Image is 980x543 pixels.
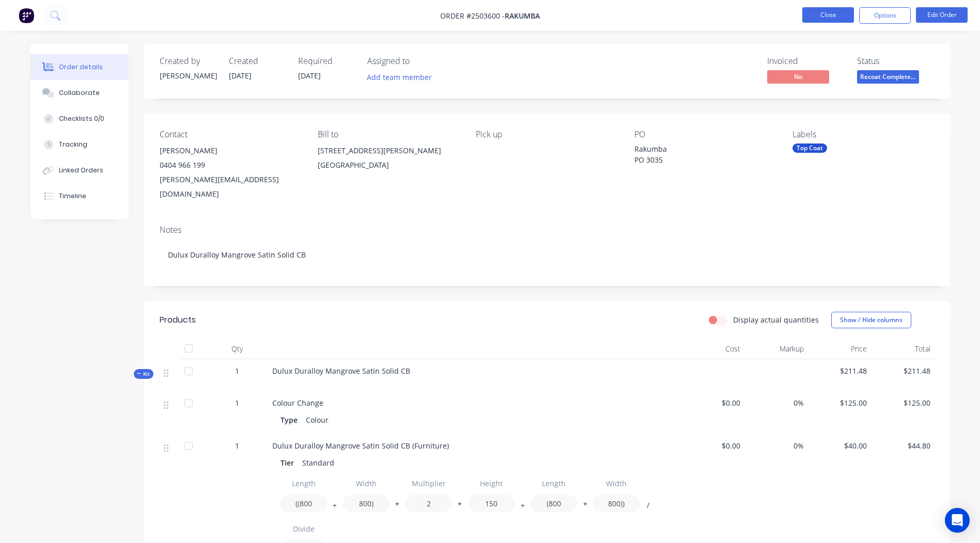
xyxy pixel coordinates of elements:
[812,397,867,408] span: $125.00
[229,56,286,66] div: Created
[916,7,968,23] button: Edit Order
[593,474,640,492] input: Label
[808,339,872,359] div: Price
[235,397,239,408] span: 1
[206,339,268,359] div: Qty
[30,106,129,132] button: Checklists 0/0
[518,503,528,511] button: +
[812,440,867,451] span: $40.00
[593,494,640,513] input: Value
[19,8,34,23] img: Factory
[59,88,100,98] div: Collaborate
[160,56,216,66] div: Created by
[531,474,577,492] input: Label
[749,440,804,451] span: 0%
[468,494,515,513] input: Value
[792,130,934,139] div: Labels
[767,56,845,66] div: Invoiced
[686,397,741,408] span: $0.00
[749,397,804,408] span: 0%
[281,520,327,538] input: Label
[30,54,129,80] button: Order details
[235,365,239,376] span: 1
[831,312,911,328] button: Show / Hide columns
[505,11,540,21] span: Rakumba
[406,474,452,492] input: Label
[857,70,919,83] span: Recoat Complete...
[859,7,911,24] button: Options
[476,130,617,139] div: Pick up
[30,183,129,209] button: Timeline
[272,441,449,451] span: Dulux Duralloy Mangrove Satin Solid CB (Furniture)
[160,225,935,235] div: Notes
[318,143,459,158] div: [STREET_ADDRESS][PERSON_NAME]
[875,397,930,408] span: $125.00
[406,494,452,513] input: Value
[281,494,327,513] input: Value
[160,239,935,270] div: Dulux Duralloy Mangrove Satin Solid CB
[767,70,829,83] span: No
[30,132,129,157] button: Tracking
[871,339,935,359] div: Total
[318,130,459,139] div: Bill to
[681,339,745,359] div: Cost
[160,143,301,158] div: [PERSON_NAME]
[857,56,935,66] div: Status
[134,369,153,379] div: Kit
[30,157,129,183] button: Linked Orders
[361,70,437,84] button: Add team member
[160,143,301,201] div: [PERSON_NAME]0404 966 199[PERSON_NAME][EMAIL_ADDRESS][DOMAIN_NAME]
[59,166,103,175] div: Linked Orders
[945,508,970,533] div: Open Intercom Messenger
[229,71,252,81] span: [DATE]
[298,455,338,470] div: Standard
[343,474,390,492] input: Label
[160,130,301,139] div: Contact
[367,56,471,66] div: Assigned to
[812,365,867,376] span: $211.48
[531,494,577,513] input: Value
[281,455,298,470] div: Tier
[160,172,301,201] div: [PERSON_NAME][EMAIL_ADDRESS][DOMAIN_NAME]
[875,440,930,451] span: $44.80
[160,70,216,81] div: [PERSON_NAME]
[440,11,505,21] span: Order #2503600 -
[875,365,930,376] span: $211.48
[318,158,459,172] div: [GEOGRAPHIC_DATA]
[30,80,129,106] button: Collaborate
[744,339,808,359] div: Markup
[686,440,741,451] span: $0.00
[330,503,340,511] button: +
[235,440,239,451] span: 1
[272,366,410,376] span: Dulux Duralloy Mangrove Satin Solid CB
[468,474,515,492] input: Label
[160,158,301,172] div: 0404 966 199
[298,56,355,66] div: Required
[643,503,653,511] button: /
[59,140,87,149] div: Tracking
[59,62,103,72] div: Order details
[137,370,150,378] span: Kit
[792,143,827,153] div: Top Coat
[733,314,819,325] label: Display actual quantities
[318,143,459,177] div: [STREET_ADDRESS][PERSON_NAME][GEOGRAPHIC_DATA]
[802,7,854,23] button: Close
[343,494,390,513] input: Value
[281,412,302,427] div: Type
[634,130,776,139] div: PO
[634,143,764,165] div: Rakumba PO 3035
[272,398,323,408] span: Colour Change
[281,474,327,492] input: Label
[302,412,333,427] div: Colour
[857,70,919,86] button: Recoat Complete...
[298,71,321,81] span: [DATE]
[160,314,196,326] div: Products
[59,191,86,201] div: Timeline
[367,70,438,84] button: Add team member
[59,114,104,123] div: Checklists 0/0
